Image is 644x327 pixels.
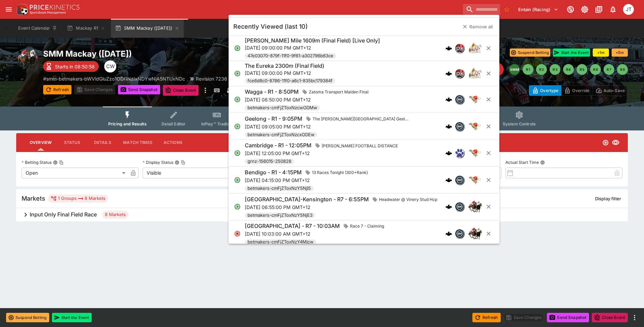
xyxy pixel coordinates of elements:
[234,177,241,183] svg: Open
[201,85,209,96] button: more
[468,41,482,55] img: harness_racing.png
[445,96,452,103] div: cerberus
[602,139,609,146] svg: Open
[445,45,452,52] div: cerberus
[245,222,340,230] h6: [GEOGRAPHIC_DATA] - R7 - 10:03AM
[53,160,58,165] button: Betting StatusCopy To Clipboard
[445,230,452,237] div: cerberus
[43,85,71,94] button: Refresh
[24,135,57,151] button: Overview
[376,196,440,203] span: Headwater @ Vinery Stud Hcp
[468,93,482,106] img: greyhound_racing.png
[245,115,302,122] h6: Geelong - R1 - 9:05PM
[234,45,241,52] svg: Open
[245,158,294,165] span: grnz-156015-250828
[468,146,482,160] img: greyhound_racing.png
[445,96,452,103] img: logo-cerberus.svg
[455,175,464,185] div: betmakers
[245,53,336,59] span: 47e03070-879f-11f0-9f61-a302796b63ce
[245,131,317,138] span: betmakers-cmFjZToxNzcxODEw
[540,160,545,165] button: Actual Start Time
[445,230,452,237] img: logo-cerberus.svg
[445,177,452,183] img: logo-cerberus.svg
[503,121,536,126] span: System Controls
[234,96,241,103] svg: Open
[234,70,241,77] svg: Open
[181,160,185,165] button: Copy To Clipboard
[30,5,80,10] img: PriceKinetics
[143,159,173,165] p: Display Status
[445,150,452,156] img: logo-cerberus.svg
[196,75,227,82] p: Revision 7236
[455,95,464,104] img: betmakers.png
[623,4,634,15] div: Josh Tanner
[617,64,628,75] button: R8
[103,107,541,130] div: Event type filters
[175,160,179,165] button: Display StatusCopy To Clipboard
[445,70,452,77] div: cerberus
[245,169,302,176] h6: Bendigo - R1 - 4:15PM
[63,19,110,38] button: Mackay R1
[111,19,184,38] button: SMM Mackay ([DATE])
[455,202,464,211] div: betmakers
[563,64,574,75] button: R4
[455,229,464,238] img: betmakers.png
[604,64,614,75] button: R7
[245,212,315,219] span: betmakers-cmFjZToxNzY5NjE3
[445,203,452,210] img: logo-cerberus.svg
[455,202,464,211] img: betmakers.png
[245,204,440,211] p: [DATE] 06:55:00 PM GMT+12
[455,149,464,157] img: grnz.png
[592,313,628,322] button: Close Event
[550,64,560,75] button: R3
[468,120,482,133] img: greyhound_racing.png
[536,64,547,75] button: R2
[245,105,320,111] span: betmakers-cmFjZToxNzcwODMw
[529,85,628,96] div: Start From
[455,69,464,78] img: pricekinetics.png
[564,3,577,16] button: Connected to PK
[245,123,412,130] p: [DATE] 09:05:00 PM GMT+12
[591,193,625,204] button: Display filter
[234,123,241,130] svg: Open
[309,169,371,176] span: 13 Races Tonight (300+Rank)
[163,85,199,96] button: Close Event
[245,142,312,149] h6: Cambridge - R1 - 12:05PM
[118,85,160,94] button: Send Snapshot
[102,211,128,218] span: 8 Markets
[455,69,464,78] div: pricekinetics
[57,135,87,151] button: Status
[162,121,185,126] span: Detail Editor
[547,313,589,322] button: Send Snapshot
[245,96,371,103] p: [DATE] 08:50:00 PM GMT+12
[233,23,308,30] h5: Recently Viewed (last 10)
[43,49,335,59] h2: Copy To Clipboard
[621,2,636,17] button: Josh Tanner
[245,177,371,184] p: [DATE] 04:15:00 PM GMT+12
[143,168,249,178] div: Visible
[455,122,464,131] img: betmakers.png
[472,313,501,322] button: Refresh
[51,195,106,203] div: 1 Groups 8 Markets
[468,173,482,187] img: greyhound_racing.png
[245,239,316,245] span: betmakers-cmFjZToxNzY4Mjcw
[3,3,15,16] button: open drawer
[6,313,49,322] button: Suspend Betting
[15,3,28,16] img: PriceKinetics Logo
[16,49,38,70] img: horse_racing.png
[523,64,533,75] button: R1
[30,211,97,218] h6: Input Only Final Field Race
[445,203,452,210] div: cerberus
[43,75,185,82] p: Copy To Clipboard
[501,4,512,15] button: No Bookmarks
[347,223,387,230] span: Race 7 - Claiming
[245,78,335,84] span: fce6d8c0-8786-11f0-a6c1-835bc179384f
[22,159,52,165] p: Betting Status
[553,49,590,57] button: Start the Event
[455,44,464,53] img: pricekinetics.png
[612,139,620,147] svg: Visible
[505,159,539,165] p: Actual Start Time
[55,63,95,70] p: Starts in 08:50:58
[514,4,562,15] button: Select Tenant
[201,121,232,126] span: InPlay™ Trading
